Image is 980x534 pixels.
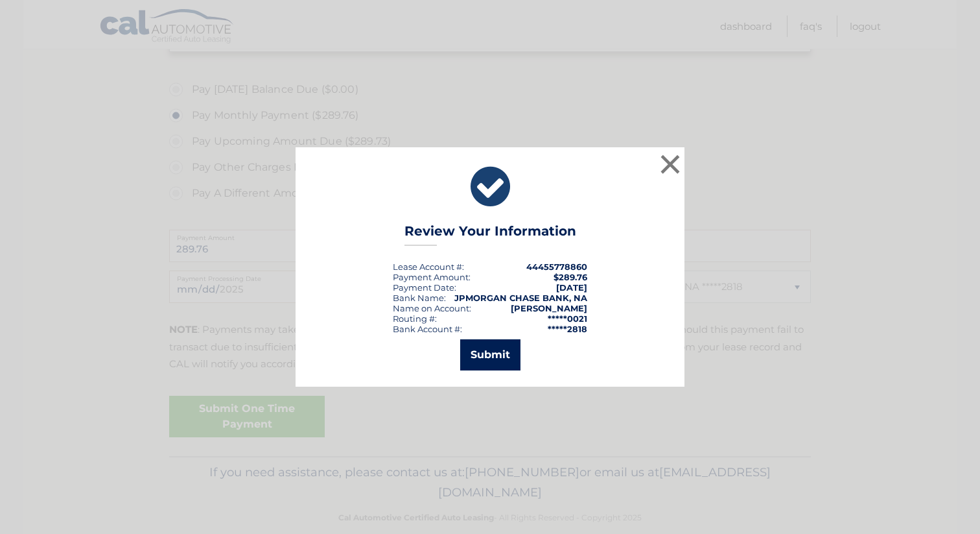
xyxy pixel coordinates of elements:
div: Payment Amount: [393,272,471,282]
strong: 44455778860 [526,261,587,272]
button: × [657,151,683,177]
div: Bank Name: [393,293,446,303]
div: Lease Account #: [393,261,464,272]
h3: Review Your Information [404,223,576,246]
div: Name on Account: [393,303,471,313]
div: : [393,282,456,293]
strong: [PERSON_NAME] [511,303,587,313]
strong: JPMORGAN CHASE BANK, NA [454,293,587,303]
div: Routing #: [393,313,437,324]
span: $289.76 [554,272,587,282]
button: Submit [460,339,520,370]
div: Bank Account #: [393,324,462,334]
span: [DATE] [556,282,587,293]
span: Payment Date [393,282,454,293]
